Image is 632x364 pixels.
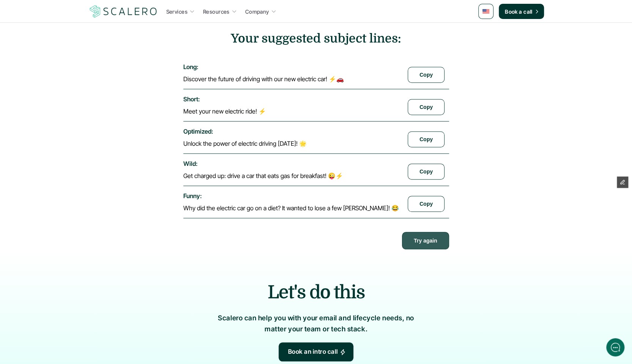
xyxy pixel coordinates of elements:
div: [PERSON_NAME] [28,5,79,13]
label: optimized : [183,128,213,135]
p: Services [166,8,188,16]
button: Try again [402,232,449,249]
span: We run on Gist [63,243,96,248]
g: /> [118,258,129,265]
button: Copy [408,196,444,212]
button: />GIF [115,252,132,273]
button: Copy [408,164,444,180]
img: Scalero company logotype [88,4,158,19]
p: Book an intro call [288,347,338,357]
h2: Let's do this [119,280,514,305]
p: Get charged up: drive a car that eats gas for breakfast! 😜⚡ [183,172,343,180]
label: wild : [183,160,198,167]
label: long : [183,63,199,71]
div: [PERSON_NAME]Back [DATE] [23,5,142,20]
a: Book a call [499,4,544,19]
p: Company [245,8,269,16]
iframe: gist-messenger-bubble-iframe [606,338,624,356]
button: Copy [408,67,444,83]
button: Copy [408,131,444,147]
p: Resources [203,8,230,16]
label: funny : [183,192,202,200]
p: Book a call [505,8,533,16]
p: Unlock the power of electric driving [DATE]! 🌟 [183,140,307,147]
a: Book an intro call [279,342,354,361]
div: Back [DATE] [28,15,79,20]
p: Discover the future of driving with our new electric car! ⚡🚗 [183,75,344,83]
tspan: GIF [121,260,127,264]
p: Why did the electric car go on a diet? It wanted to lose a few [PERSON_NAME]! 😂 [183,204,399,212]
p: Meet your new electric ride! ⚡ [183,107,266,115]
h2: Your suggested subject lines: [183,32,449,46]
a: Scalero company logotype [88,5,158,18]
button: Edit Framer Content [617,176,628,188]
button: Copy [408,99,444,115]
label: short : [183,95,200,103]
p: Scalero can help you with your email and lifecycle needs, no matter your team or tech stack. [210,313,422,335]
